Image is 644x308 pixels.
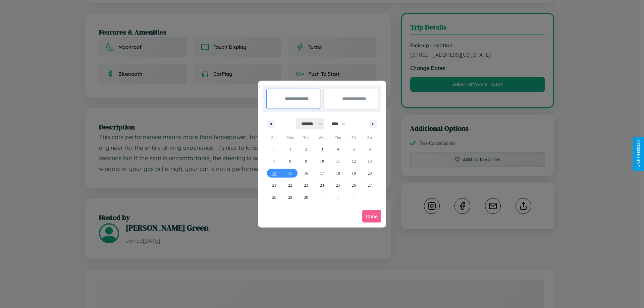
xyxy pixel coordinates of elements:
span: 17 [320,167,324,179]
span: 18 [336,167,340,179]
span: 24 [320,179,324,191]
button: 11 [330,155,346,167]
button: 26 [346,179,362,191]
button: 23 [298,179,314,191]
span: 19 [352,167,356,179]
span: 27 [368,179,372,191]
button: 16 [298,167,314,179]
span: 9 [305,155,307,167]
button: 15 [282,167,298,179]
span: 25 [336,179,340,191]
button: 14 [266,167,282,179]
span: 1 [289,143,291,155]
button: 6 [362,143,378,155]
span: 16 [304,167,308,179]
span: 23 [304,179,308,191]
button: 5 [346,143,362,155]
button: 28 [266,191,282,203]
span: 7 [273,155,275,167]
span: 20 [368,167,372,179]
span: Fri [346,132,362,143]
span: 11 [336,155,340,167]
span: Wed [314,132,330,143]
button: 1 [282,143,298,155]
button: 19 [346,167,362,179]
button: 18 [330,167,346,179]
button: 2 [298,143,314,155]
span: 13 [368,155,372,167]
button: 10 [314,155,330,167]
button: 17 [314,167,330,179]
span: Mon [282,132,298,143]
button: 12 [346,155,362,167]
button: 29 [282,191,298,203]
span: 21 [272,179,276,191]
span: Tue [298,132,314,143]
span: Sat [362,132,378,143]
span: 8 [289,155,291,167]
span: 22 [288,179,292,191]
button: 4 [330,143,346,155]
span: 10 [320,155,324,167]
button: 30 [298,191,314,203]
button: 25 [330,179,346,191]
span: Sun [266,132,282,143]
span: 3 [321,143,323,155]
span: 30 [304,191,308,203]
span: 6 [369,143,371,155]
button: 21 [266,179,282,191]
button: 13 [362,155,378,167]
span: Thu [330,132,346,143]
span: 2 [305,143,307,155]
span: 29 [288,191,292,203]
span: 12 [352,155,356,167]
span: 4 [337,143,339,155]
span: 15 [288,167,292,179]
button: 7 [266,155,282,167]
button: Done [362,210,381,223]
span: 26 [352,179,356,191]
button: 22 [282,179,298,191]
button: 9 [298,155,314,167]
button: 8 [282,155,298,167]
button: 3 [314,143,330,155]
button: 24 [314,179,330,191]
span: 14 [272,167,276,179]
span: 28 [272,191,276,203]
div: Give Feedback [636,140,641,168]
button: 20 [362,167,378,179]
button: 27 [362,179,378,191]
span: 5 [353,143,355,155]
